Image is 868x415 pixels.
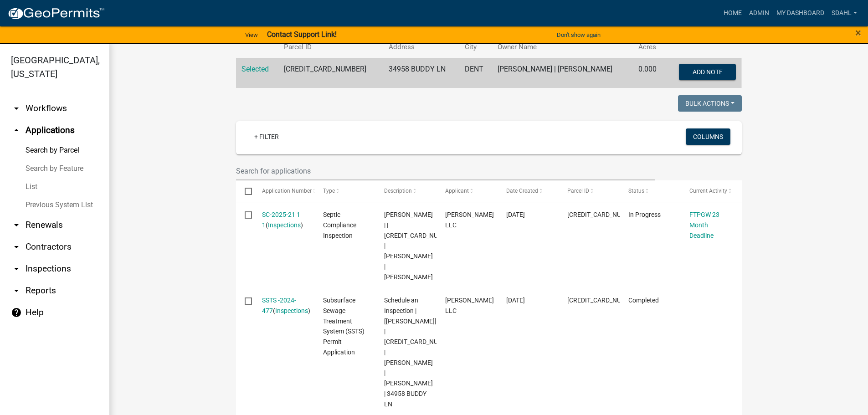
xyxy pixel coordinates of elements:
[262,295,306,316] div: ( )
[553,27,604,42] button: Don't show again
[267,30,337,39] strong: Contact Support Link!
[678,95,742,112] button: Bulk Actions
[445,188,469,194] span: Applicant
[384,297,457,408] span: Schedule an Inspection | [Brittany Tollefson] | 56000350262005 | JEFFREY A JENNE | DENEEN M JENNE...
[262,297,296,314] a: SSTS -2024-477
[236,180,253,202] datatable-header-cell: Select
[437,180,498,202] datatable-header-cell: Applicant
[506,297,525,304] span: 09/10/2024
[506,188,538,194] span: Date Created
[559,180,620,202] datatable-header-cell: Parcel ID
[11,220,22,231] i: arrow_drop_down
[492,58,633,88] td: [PERSON_NAME] | [PERSON_NAME]
[498,180,559,202] datatable-header-cell: Date Created
[693,68,723,75] span: Add Note
[375,180,437,202] datatable-header-cell: Description
[278,58,383,88] td: [CREDIT_CARD_NUMBER]
[745,5,773,22] a: Admin
[506,211,525,218] span: 03/27/2025
[262,188,312,194] span: Application Number
[268,221,301,229] a: Inspections
[445,211,494,229] span: Roisum LLC
[314,180,375,202] datatable-header-cell: Type
[492,36,633,58] th: Owner Name
[628,211,661,218] span: In Progress
[567,188,589,194] span: Parcel ID
[241,65,269,73] a: Selected
[11,285,22,296] i: arrow_drop_down
[11,103,22,114] i: arrow_drop_down
[278,36,383,58] th: Parcel ID
[633,58,666,88] td: 0.000
[773,5,828,22] a: My Dashboard
[241,27,262,42] a: View
[567,211,640,218] span: 56000350262005
[383,36,459,58] th: Address
[253,180,314,202] datatable-header-cell: Application Number
[459,58,493,88] td: DENT
[628,297,659,304] span: Completed
[681,180,742,202] datatable-header-cell: Current Activity
[236,162,655,180] input: Search for applications
[445,297,494,314] span: Roisum LLC
[11,125,22,136] i: arrow_drop_up
[11,241,22,252] i: arrow_drop_down
[323,211,356,239] span: Septic Compliance Inspection
[275,307,308,314] a: Inspections
[720,5,745,22] a: Home
[323,188,335,194] span: Type
[11,307,22,318] i: help
[679,64,736,80] button: Add Note
[628,188,644,194] span: Status
[689,188,727,194] span: Current Activity
[855,27,861,38] button: Close
[384,211,457,281] span: Emma Swenson | | 56000350262005 | JEFFREY A JENNE | DENEEN M JENNE
[459,36,493,58] th: City
[262,211,300,229] a: SC-2025-21 1 1
[567,297,640,304] span: 56000350262005
[384,188,412,194] span: Description
[633,36,666,58] th: Acres
[620,180,681,202] datatable-header-cell: Status
[11,263,22,274] i: arrow_drop_down
[323,297,365,356] span: Subsurface Sewage Treatment System (SSTS) Permit Application
[383,58,459,88] td: 34958 BUDDY LN
[262,210,306,231] div: ( )
[247,128,286,145] a: + Filter
[855,26,861,39] span: ×
[686,128,730,145] button: Columns
[828,5,861,22] a: sdahl
[689,211,719,239] a: FTPGW 23 Month Deadline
